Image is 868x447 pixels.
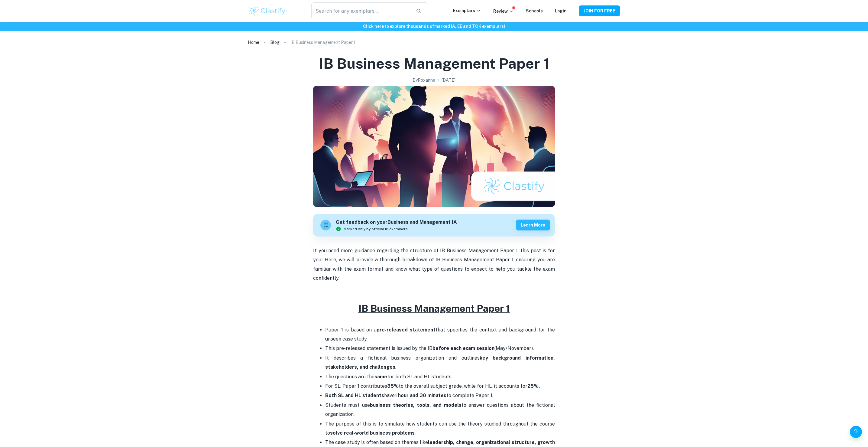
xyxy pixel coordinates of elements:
button: JOIN FOR FREE [579,5,620,16]
strong: pre-released statement [377,327,436,333]
p: have to complete Paper 1. [325,391,555,400]
strong: before each exam session [432,345,494,351]
p: The questions are the for both SL and HL students. [325,372,555,381]
strong: 35% [387,383,399,389]
p: Exemplars [453,7,481,14]
h6: Get feedback on your Business and Management IA [336,219,457,226]
u: IB Business Management Paper 1 [358,303,510,314]
strong: same [374,374,387,380]
p: Paper 1 is based on a that specifies the context and background for the unseen case study. [325,325,555,344]
p: The purpose of this is to simulate how students can use the theory studied throughout the course ... [325,419,555,438]
a: Blog [270,38,280,47]
a: Login [555,8,567,13]
h6: Click here to explore thousands of marked IA, EE and TOK exemplars ! [1,23,867,30]
p: This pre-released statement is issued by the IB (May/November). [325,344,555,353]
p: IB Business Management Paper 1 [290,39,355,46]
a: Home [248,38,259,47]
h1: IB Business Management Paper 1 [319,54,549,73]
span: Marked only by official IB examiners [344,226,408,232]
strong: Both SL and HL students [325,393,384,398]
button: Help and Feedback [850,426,862,438]
strong: business theories, tools, and models [370,402,462,408]
strong: solve real-world business problems [330,430,415,436]
img: IB Business Management Paper 1 cover image [313,86,555,207]
strong: 25%. [527,383,540,389]
p: • [438,77,439,83]
button: Learn more [516,220,550,230]
h2: By Roxanne [413,77,435,83]
img: Clastify logo [248,5,286,17]
p: It describes a fictional business organization and outlines . [325,354,555,372]
strong: 1 hour and 30 minutes [395,393,446,398]
p: Review [493,8,514,15]
h2: [DATE] [442,77,455,83]
p: Students must use to answer questions about the fictional organization. [325,401,555,419]
a: Schools [526,8,543,13]
p: If you need more guidance regarding the structure of IB Business Management Paper 1, this post is... [313,246,555,283]
p: For SL, Paper 1 contributes to the overall subject grade, while for HL, it accounts for [325,382,555,391]
a: Get feedback on yourBusiness and Management IAMarked only by official IB examinersLearn more [313,214,555,237]
input: Search for any exemplars... [311,2,411,19]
